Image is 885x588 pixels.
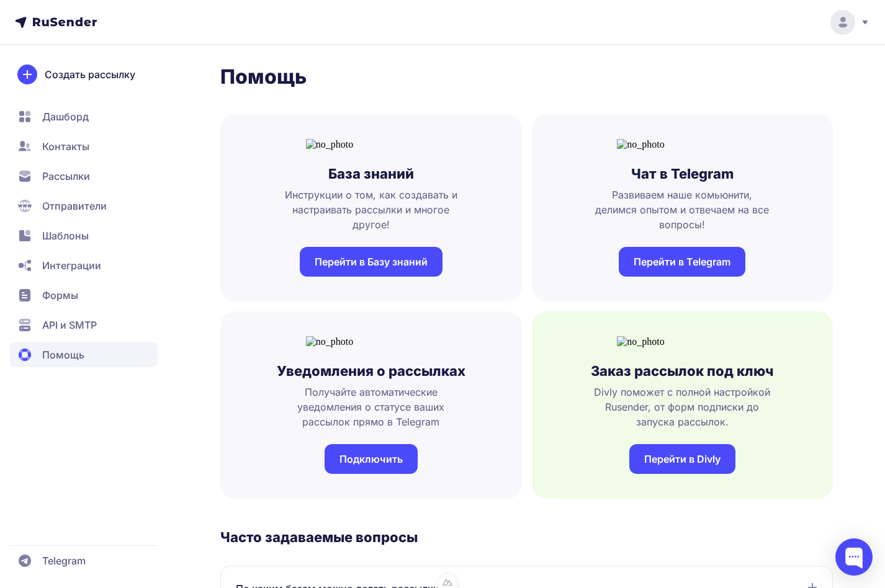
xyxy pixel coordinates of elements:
h1: Помощь [220,65,833,89]
a: Подключить [325,444,418,474]
span: Создать рассылку [45,67,135,82]
span: API и SMTP [42,318,97,332]
h3: Часто задаваемые вопросы [220,528,833,546]
span: Отправители [42,198,107,213]
h3: Заказ рассылок под ключ [591,362,773,380]
span: Инструкции о том, как создавать и настраивать рассылки и многое другое! [281,187,461,232]
h3: База знаний [328,165,414,182]
span: Формы [42,288,78,303]
span: Развиваем наше комьюнити, делимся опытом и отвечаем на все вопросы! [592,187,772,232]
img: no_photo [617,336,747,347]
a: Telegram [10,548,158,573]
img: no_photo [617,139,747,150]
span: Помощь [42,347,84,362]
a: Перейти в Базу знаний [300,247,443,277]
h3: Чат в Telegram [631,165,734,182]
a: Перейти в Telegram [619,247,745,277]
span: Рассылки [42,169,90,184]
span: Интеграции [42,258,101,273]
span: Контакты [42,139,89,154]
span: Шаблоны [42,228,89,243]
span: Divly поможет с полной настройкой Rusender, от форм подписки до запуска рассылок. [592,385,772,429]
h3: Уведомления о рассылках [277,362,465,380]
a: Перейти в Divly [629,444,735,474]
img: no_photo [306,336,436,347]
span: Получайте автоматические уведомления о статусе ваших рассылок прямо в Telegram [281,385,461,429]
span: Дашборд [42,109,89,124]
img: no_photo [306,139,436,150]
span: Telegram [42,553,86,568]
